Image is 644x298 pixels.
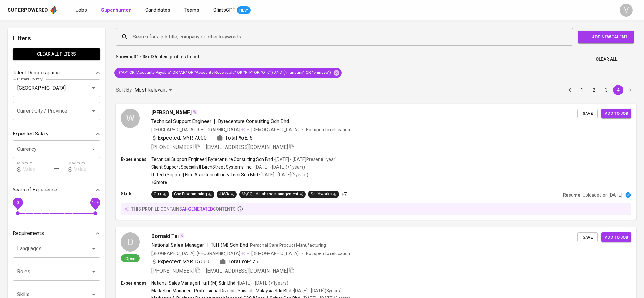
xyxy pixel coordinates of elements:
[577,85,587,95] button: Go to page 1
[151,134,207,142] div: MYR 7,000
[237,7,251,14] span: NEW
[101,6,132,14] a: Superhunter
[182,206,213,211] span: AI-generated
[154,191,166,197] div: C ++
[211,242,248,248] span: Tuff (M) Sdn Bhd
[565,85,575,95] button: Go to previous page
[184,7,199,13] span: Teams
[613,85,623,95] button: page 4
[114,70,335,76] span: ("AP" OR "Accounts Payable" OR "AR" OR "Accounts Receivable" OR "PTP" OR "OTC") AND ("mandarin" O...
[13,227,100,240] div: Requirements
[227,258,251,266] b: Total YoE:
[151,127,245,133] div: [GEOGRAPHIC_DATA], [GEOGRAPHIC_DATA]
[578,31,634,43] button: Add New Talent
[251,250,300,257] span: [DEMOGRAPHIC_DATA]
[13,66,100,79] div: Talent Demographics
[258,171,308,178] p: • [DATE] - [DATE] ( 2 years )
[342,191,347,198] p: +7
[252,164,305,170] p: • [DATE] - [DATE] ( <1 years )
[151,164,252,170] p: Client Support Specialist | BirchStreet Systems, Inc.
[213,6,251,14] a: GlintsGPT NEW
[13,48,100,60] button: Clear All filters
[116,53,199,65] p: Showing of talent profiles found
[151,144,194,150] span: [PHONE_NUMBER]
[89,244,98,253] button: Open
[8,7,48,14] div: Superpowered
[151,179,337,185] p: +6 more ...
[179,233,184,238] img: magic_wand.svg
[251,127,300,133] span: [DEMOGRAPHIC_DATA]
[116,86,132,94] p: Sort By
[151,280,235,286] p: National Sales Manager | Tuff (M) Sdn Bhd
[49,5,58,15] img: app logo
[151,232,179,240] span: Dornald Tai
[596,55,617,63] span: Clear All
[134,84,174,96] div: Most Relevant
[213,7,235,13] span: GlintsGPT
[593,53,620,65] button: Clear All
[218,118,289,124] span: Bytecenture Consulting Sdn Bhd
[563,192,580,198] p: Resume
[250,134,253,142] span: 5
[192,109,197,114] img: magic_wand.svg
[92,200,98,204] span: 10+
[121,156,151,163] p: Experiences
[577,109,598,119] button: Save
[13,186,57,194] p: Years of Experience
[151,268,194,274] span: [PHONE_NUMBER]
[291,288,342,294] p: • [DATE] - [DATE] ( 3 years )
[580,234,594,241] span: Save
[250,243,326,248] span: Personal Care Product Manufacturing
[13,128,100,140] div: Expected Salary
[145,6,172,14] a: Candidates
[206,144,288,150] span: [EMAIL_ADDRESS][DOMAIN_NAME]
[121,280,151,286] p: Experiences
[89,84,98,93] button: Open
[273,156,337,163] p: • [DATE] - [DATE] Present ( 1 year )
[121,232,140,252] div: D
[13,230,44,237] p: Requirements
[8,5,58,15] a: Superpoweredapp logo
[219,191,234,197] div: JAVA
[151,156,273,163] p: Technical Support Engineer | Bytecenture Consulting Sdn Bhd
[580,110,594,117] span: Save
[13,130,49,138] p: Expected Salary
[151,242,204,248] span: National Sales Manager
[123,256,138,261] span: Open
[242,191,303,197] div: MySQL database management
[121,191,151,197] p: Skills
[577,232,598,242] button: Save
[121,109,140,128] div: W
[152,54,157,59] b: 35
[74,163,100,176] input: Value
[89,145,98,154] button: Open
[145,7,170,13] span: Candidates
[583,33,629,41] span: Add New Talent
[76,6,88,14] a: Jobs
[18,50,95,58] span: Clear All filters
[13,184,100,196] div: Years of Experience
[151,118,211,124] span: Technical Support Engineer
[17,200,19,204] span: 0
[89,267,98,276] button: Open
[23,163,49,176] input: Value
[114,68,342,78] div: ("AP" OR "Accounts Payable" OR "AR" OR "Accounts Receivable" OR "PTP" OR "OTC") AND ("mandarin" O...
[151,109,192,116] span: [PERSON_NAME]
[253,258,258,266] span: 25
[601,232,631,242] button: Add to job
[131,206,236,212] p: this profile contains contents
[151,171,258,178] p: IT Tech Support | Elite Asia Consulting & Tech Sdn Bhd
[158,134,181,142] b: Expected:
[158,258,181,266] b: Expected:
[134,86,167,94] p: Most Relevant
[605,110,628,117] span: Add to job
[13,33,100,43] h6: Filters
[76,7,87,13] span: Jobs
[311,191,336,197] div: Solidworks
[225,134,248,142] b: Total YoE:
[601,109,631,119] button: Add to job
[134,54,148,59] b: 31 - 35
[564,85,636,95] nav: pagination navigation
[101,7,131,13] b: Superhunter
[89,107,98,115] button: Open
